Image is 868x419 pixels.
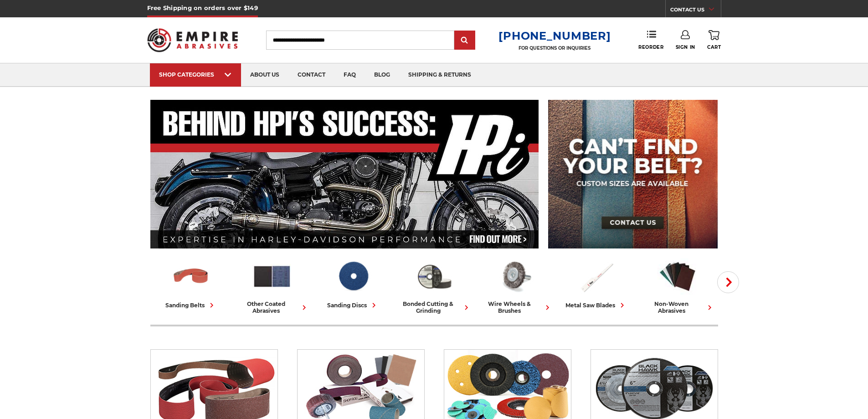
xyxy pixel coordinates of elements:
p: FOR QUESTIONS OR INQUIRIES [498,45,611,51]
a: CONTACT US [670,5,721,17]
a: metal saw blades [560,257,633,310]
a: faq [334,63,365,87]
a: non-woven abrasives [641,257,714,314]
a: shipping & returns [399,63,480,87]
img: Sanding Belts [171,257,211,296]
span: Cart [707,44,721,50]
div: non-woven abrasives [641,300,714,314]
div: bonded cutting & grinding [397,300,471,314]
img: promo banner for custom belts. [548,100,718,248]
img: Empire Abrasives [147,22,238,58]
a: Cart [707,30,721,50]
a: blog [365,63,399,87]
div: sanding discs [327,300,379,310]
img: Wire Wheels & Brushes [495,257,535,296]
a: other coated abrasives [235,257,309,314]
img: Sanding Discs [333,257,373,296]
a: Reorder [638,30,663,50]
div: SHOP CATEGORIES [159,71,232,78]
img: Banner for an interview featuring Horsepower Inc who makes Harley performance upgrades featured o... [150,100,539,248]
div: metal saw blades [565,300,627,310]
span: Reorder [638,44,663,50]
span: Sign In [676,44,695,50]
img: Other Coated Abrasives [252,257,292,296]
a: contact [288,63,334,87]
div: sanding belts [165,300,216,310]
img: Metal Saw Blades [576,257,616,296]
a: [PHONE_NUMBER] [498,29,611,42]
div: wire wheels & brushes [478,300,552,314]
button: Next [717,271,739,293]
a: about us [241,63,288,87]
img: Non-woven Abrasives [657,257,698,296]
a: bonded cutting & grinding [397,257,471,314]
div: other coated abrasives [235,300,309,314]
input: Submit [456,31,474,50]
img: Bonded Cutting & Grinding [414,257,454,296]
a: wire wheels & brushes [478,257,552,314]
a: sanding discs [316,257,390,310]
a: sanding belts [154,257,228,310]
